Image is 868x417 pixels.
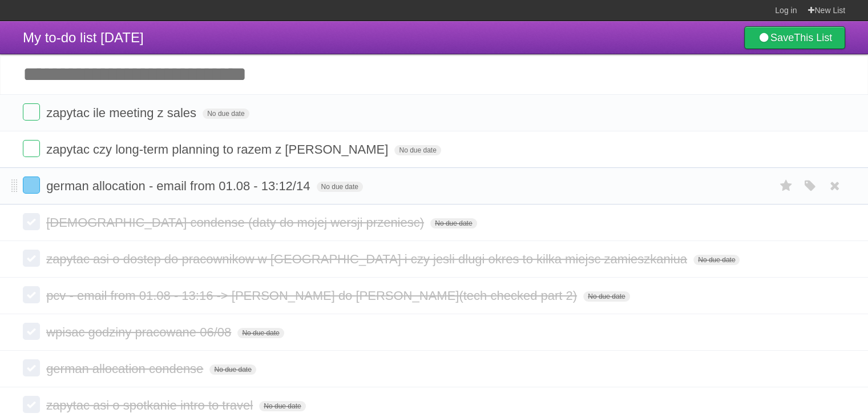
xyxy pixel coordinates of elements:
label: Done [23,359,40,376]
span: No due date [209,364,256,375]
span: No due date [203,109,249,119]
span: No due date [583,291,629,302]
span: zapytac czy long-term planning to razem z [PERSON_NAME] [46,142,391,157]
label: Done [23,396,40,413]
label: Star task [776,177,797,195]
span: No due date [693,255,740,265]
span: zapytac ile meeting z sales [46,106,199,120]
b: This List [794,32,832,43]
span: No due date [237,328,284,338]
span: wpisac godziny pracowane 06/08 [46,325,234,339]
label: Star task [776,140,797,159]
label: Star task [776,103,797,122]
label: Done [23,177,40,194]
span: zapytac asi o spotkanie intro to travel [46,398,256,412]
label: Done [23,140,40,157]
span: My to-do list [DATE] [23,30,144,45]
label: Done [23,213,40,230]
span: pcv - email from 01.08 - 13:16 -> [PERSON_NAME] do [PERSON_NAME](tech checked part 2) [46,288,580,303]
a: SaveThis List [744,26,845,49]
label: Done [23,103,40,121]
span: No due date [259,401,305,411]
span: No due date [317,182,363,192]
span: No due date [430,218,477,228]
span: [DEMOGRAPHIC_DATA] condense (daty do mojej wersji przeniesc) [46,215,427,230]
label: Done [23,323,40,340]
label: Done [23,250,40,267]
span: german allocation - email from 01.08 - 13:12/14 [46,179,313,193]
span: zapytac asi o dostep do pracownikow w [GEOGRAPHIC_DATA] i czy jesli dlugi okres to kilka miejsc z... [46,252,690,266]
span: german allocation condense [46,362,206,376]
label: Done [23,286,40,303]
span: No due date [394,145,441,155]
